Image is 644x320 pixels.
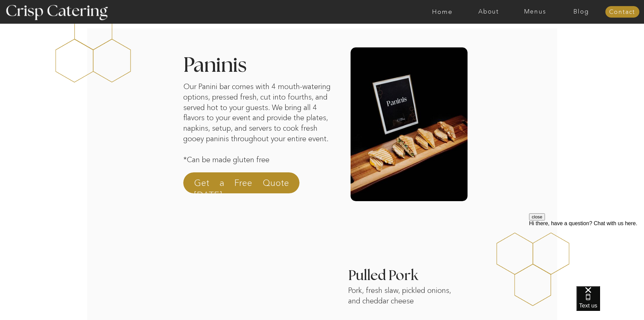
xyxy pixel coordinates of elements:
a: Home [419,8,466,15]
a: Menus [512,8,558,15]
h2: Paninis [183,56,313,73]
h3: Pulled Pork [348,269,564,275]
a: Get a Free Quote [DATE] [194,177,289,193]
a: About [466,8,512,15]
p: Our Panini bar comes with 4 mouth-watering options, pressed fresh, cut into fourths, and served h... [183,82,333,175]
a: Blog [558,8,604,15]
p: Pork, fresh slaw, pickled onions, and cheddar cheese [348,285,461,311]
a: Contact [605,9,639,16]
iframe: podium webchat widget bubble [576,286,644,320]
iframe: podium webchat widget prompt [529,213,644,295]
